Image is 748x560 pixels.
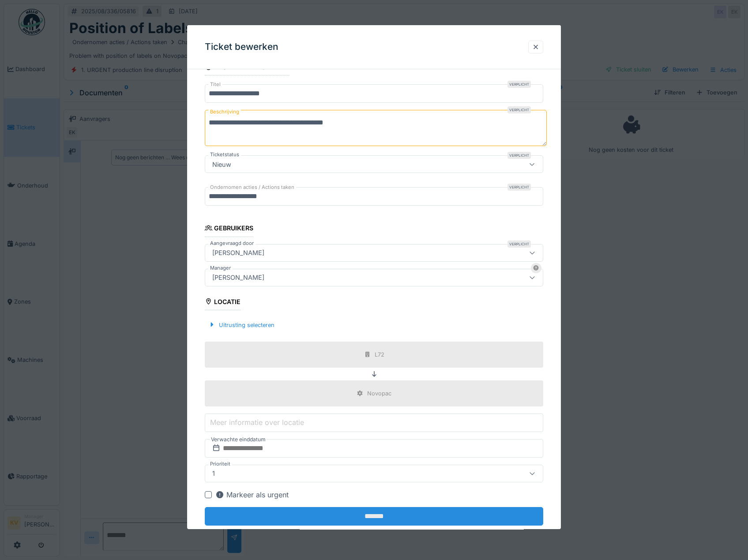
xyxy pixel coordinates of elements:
div: Verplicht [507,184,531,191]
label: Titel [208,81,222,88]
div: Nieuw [209,160,235,169]
div: Markeer als urgent [215,489,289,500]
div: Novopac [367,389,391,398]
label: Ticketstatus [208,151,241,159]
div: [PERSON_NAME] [209,273,268,282]
label: Verwachte einddatum [210,435,267,444]
div: Verplicht [507,106,531,113]
label: Ondernomen acties / Actions taken [208,184,296,192]
div: Locatie [205,295,241,310]
div: Verplicht [507,81,531,88]
div: Verplicht [507,241,531,248]
label: Manager [208,264,233,272]
label: Meer informatie over locatie [208,417,306,428]
div: Uitrusting selecteren [205,319,278,331]
div: Gebruikers [205,222,254,237]
div: L72 [375,350,384,359]
label: Prioriteit [208,460,232,468]
div: Algemene informatie [205,60,290,75]
h3: Ticket bewerken [205,41,278,53]
div: [PERSON_NAME] [209,248,268,258]
label: Beschrijving [208,106,241,117]
label: Aangevraagd door [208,240,256,247]
div: Verplicht [507,152,531,159]
div: 1 [209,469,218,478]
